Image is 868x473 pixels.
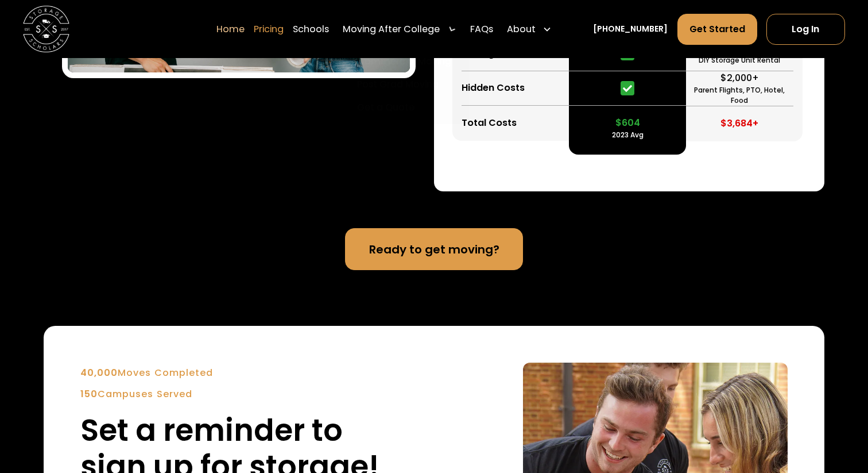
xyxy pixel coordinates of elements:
[338,13,460,45] div: Moving After College
[80,366,118,379] strong: 40,000
[507,22,536,36] div: About
[216,13,245,45] a: Home
[462,81,525,95] div: Hidden Costs
[593,23,668,35] a: [PHONE_NUMBER]
[345,228,523,270] a: Ready to get moving?
[343,50,464,73] a: Commercial Moving
[80,366,477,380] div: Moves Completed
[612,130,644,140] div: 2023 Avg
[766,13,845,44] a: Log In
[293,13,329,45] a: Schools
[615,116,640,130] div: $604
[338,45,469,124] nav: Moving After College
[343,96,464,119] a: Get a Quote
[699,55,780,66] div: DIY Storage Unit Rental
[343,22,440,36] div: Moving After College
[677,13,757,44] a: Get Started
[720,117,758,130] div: $3,684+
[343,73,464,96] a: Post Grad Moving
[23,6,69,52] img: Storage Scholars main logo
[80,387,477,401] div: Campuses Served
[470,13,493,45] a: FAQs
[720,71,759,85] div: $2,000+
[80,387,98,401] strong: 150
[502,13,556,45] div: About
[254,13,284,45] a: Pricing
[686,85,793,106] div: Parent Flights, PTO, Hotel, Food
[462,116,517,130] div: Total Costs
[23,6,69,52] a: home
